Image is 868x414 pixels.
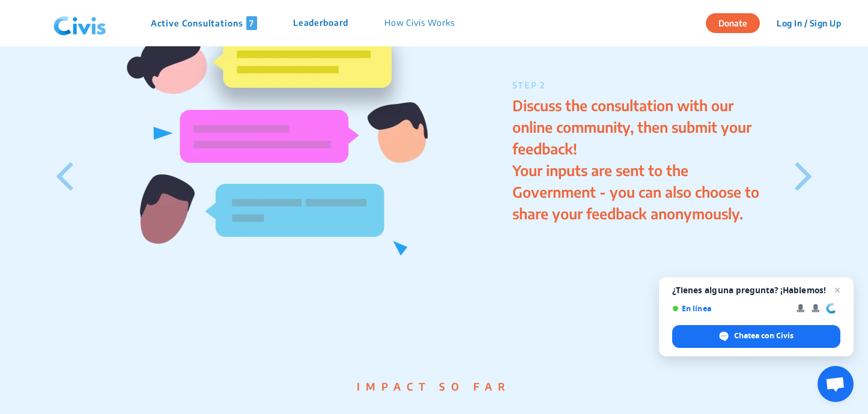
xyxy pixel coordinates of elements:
p: Active Consultations [151,16,257,30]
p: Leaderboard [293,16,348,30]
li: Your inputs are sent to the Government - you can also choose to share your feedback anonymously. [512,159,762,224]
span: Cerrar el chat [830,283,845,297]
div: Chat abierto [818,366,854,402]
button: Log In / Sign Up [769,14,849,32]
span: Chatea con Civis [734,330,794,341]
button: Donate [706,13,760,33]
a: Donate [706,16,769,28]
li: Discuss the consultation with our online community, then submit your feedback! [512,94,762,159]
span: ¿Tienes alguna pregunta? ¡Hablemos! [672,285,840,295]
p: STEP 2 [512,79,825,91]
span: En línea [672,304,788,313]
img: navlogo.png [49,5,111,41]
p: How Civis Works [384,16,455,30]
span: 7 [246,16,257,30]
div: Chatea con Civis [672,325,840,348]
